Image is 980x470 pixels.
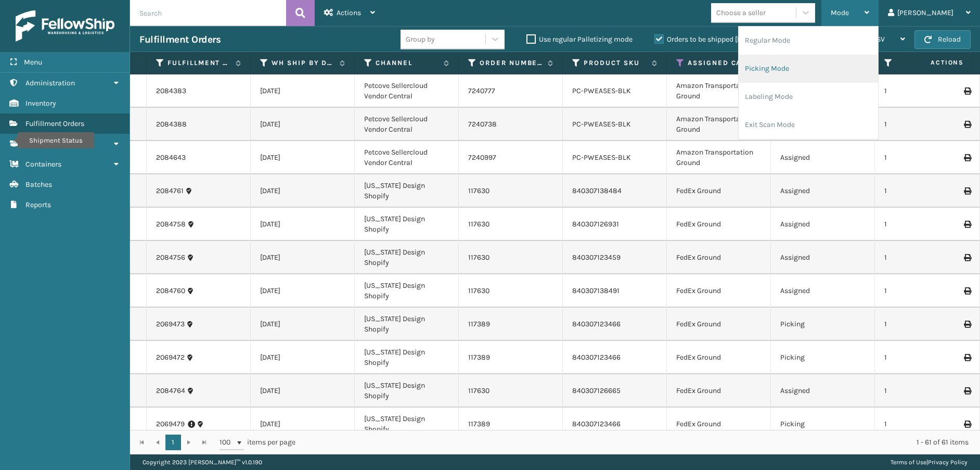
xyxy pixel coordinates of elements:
[771,241,875,274] td: Assigned
[667,374,771,408] td: FedEx Ground
[16,10,114,42] img: logo
[165,435,181,450] a: 1
[355,274,459,308] td: [US_STATE] Design Shopify
[771,141,875,174] td: Assigned
[891,459,926,466] a: Terms of Use
[875,341,979,374] td: 1
[875,308,979,341] td: 1
[156,86,186,96] a: 2084383
[459,74,563,108] td: 7240777
[143,454,262,470] p: Copyright 2023 [PERSON_NAME]™ v 1.0.190
[875,374,979,408] td: 1
[251,108,355,141] td: [DATE]
[459,341,563,374] td: 117389
[914,30,971,49] button: Reload
[25,139,80,148] span: Shipment Status
[406,34,435,45] div: Group by
[251,74,355,108] td: [DATE]
[739,83,878,111] li: Labeling Mode
[355,208,459,241] td: [US_STATE] Design Shopify
[355,374,459,408] td: [US_STATE] Design Shopify
[875,208,979,241] td: 1
[964,321,970,328] i: Print Label
[771,274,875,308] td: Assigned
[667,108,771,141] td: Amazon Transportation Ground
[875,408,979,441] td: 1
[337,8,361,17] span: Actions
[667,341,771,374] td: FedEx Ground
[156,352,185,363] a: 2069472
[25,119,84,128] span: Fulfillment Orders
[572,253,621,262] a: 840307123459
[875,241,979,274] td: 1
[771,308,875,341] td: Picking
[739,55,878,83] li: Picking Mode
[355,108,459,141] td: Petcove Sellercloud Vendor Central
[156,186,184,196] a: 2084761
[667,241,771,274] td: FedEx Ground
[139,33,221,46] h3: Fulfillment Orders
[156,119,187,130] a: 2084388
[251,341,355,374] td: [DATE]
[251,274,355,308] td: [DATE]
[572,186,622,195] a: 840307138484
[572,220,619,228] a: 840307126931
[24,58,42,67] span: Menu
[771,408,875,441] td: Picking
[25,180,52,189] span: Batches
[459,208,563,241] td: 117630
[25,99,56,108] span: Inventory
[459,108,563,141] td: 7240738
[355,174,459,208] td: [US_STATE] Design Shopify
[928,459,968,466] a: Privacy Policy
[459,274,563,308] td: 117630
[667,141,771,174] td: Amazon Transportation Ground
[572,120,631,129] a: PC-PWEASES-BLK
[572,86,631,95] a: PC-PWEASES-BLK
[251,408,355,441] td: [DATE]
[572,386,621,395] a: 840307126665
[667,274,771,308] td: FedEx Ground
[716,7,766,18] div: Choose a seller
[964,354,970,361] i: Print Label
[459,374,563,408] td: 117630
[355,408,459,441] td: [US_STATE] Design Shopify
[771,374,875,408] td: Assigned
[156,252,185,263] a: 2084756
[572,286,620,295] a: 840307138491
[771,174,875,208] td: Assigned
[964,387,970,395] i: Print Label
[771,341,875,374] td: Picking
[964,154,970,161] i: Print Label
[376,58,439,68] label: Channel
[167,58,230,68] label: Fulfillment Order Id
[875,274,979,308] td: 1
[251,141,355,174] td: [DATE]
[964,187,970,195] i: Print Label
[156,419,185,429] a: 2069479
[251,308,355,341] td: [DATE]
[355,341,459,374] td: [US_STATE] Design Shopify
[667,408,771,441] td: FedEx Ground
[572,353,621,362] a: 840307123466
[459,174,563,208] td: 117630
[875,174,979,208] td: 1
[572,153,631,162] a: PC-PWEASES-BLK
[459,408,563,441] td: 117389
[739,27,878,55] li: Regular Mode
[25,200,51,209] span: Reports
[572,320,621,328] a: 840307123466
[310,437,969,448] div: 1 - 61 of 61 items
[667,74,771,108] td: Amazon Transportation Ground
[355,141,459,174] td: Petcove Sellercloud Vendor Central
[220,437,235,448] span: 100
[898,54,970,71] span: Actions
[25,160,61,169] span: Containers
[156,319,185,329] a: 2069473
[964,221,970,228] i: Print Label
[964,254,970,261] i: Print Label
[964,121,970,128] i: Print Label
[355,74,459,108] td: Petcove Sellercloud Vendor Central
[251,374,355,408] td: [DATE]
[667,174,771,208] td: FedEx Ground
